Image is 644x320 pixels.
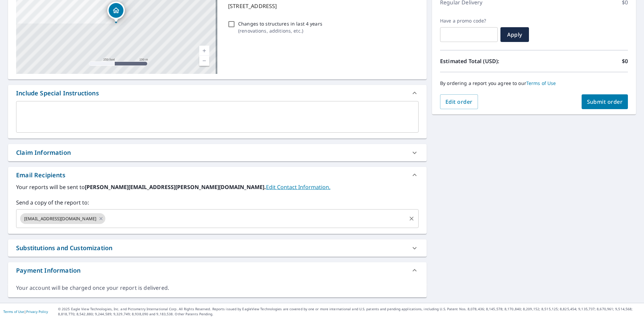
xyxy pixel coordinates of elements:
div: Email Recipients [8,167,427,183]
div: Claim Information [16,148,71,157]
p: ( renovations, additions, etc. ) [238,27,322,34]
span: Apply [506,31,524,38]
button: Apply [500,27,529,42]
p: [STREET_ADDRESS] [228,2,416,10]
p: Estimated Total (USD): [440,57,534,65]
b: [PERSON_NAME][EMAIL_ADDRESS][PERSON_NAME][DOMAIN_NAME]. [85,183,266,191]
div: Include Special Instructions [8,85,427,101]
p: Changes to structures in last 4 years [238,20,322,27]
span: Edit order [445,98,473,105]
span: [EMAIL_ADDRESS][DOMAIN_NAME] [20,216,100,222]
p: | [3,310,48,314]
a: Terms of Use [3,309,24,314]
div: Include Special Instructions [16,89,99,98]
a: Privacy Policy [26,309,48,314]
button: Submit order [582,94,628,109]
div: Dropped pin, building 1, Residential property, 11001 Strasburg Ln Austin, TX 78717 [107,2,125,22]
span: Submit order [587,98,623,105]
a: Terms of Use [526,80,556,86]
a: Current Level 17, Zoom In [199,46,209,56]
label: Your reports will be sent to [16,183,419,191]
div: Your account will be charged once your report is delivered. [16,284,419,292]
div: Substitutions and Customization [8,239,427,257]
a: Current Level 17, Zoom Out [199,56,209,66]
div: Substitutions and Customization [16,243,112,253]
div: [EMAIL_ADDRESS][DOMAIN_NAME] [20,213,105,224]
div: Payment Information [8,262,427,278]
div: Email Recipients [16,171,65,180]
p: $0 [622,57,628,65]
button: Clear [407,214,416,223]
button: Edit order [440,94,478,109]
div: Claim Information [8,144,427,161]
label: Have a promo code? [440,18,498,24]
label: Send a copy of the report to: [16,198,419,207]
p: © 2025 Eagle View Technologies, Inc. and Pictometry International Corp. All Rights Reserved. Repo... [58,307,641,317]
a: EditContactInfo [266,183,330,191]
p: By ordering a report you agree to our [440,80,628,86]
div: Payment Information [16,266,80,275]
